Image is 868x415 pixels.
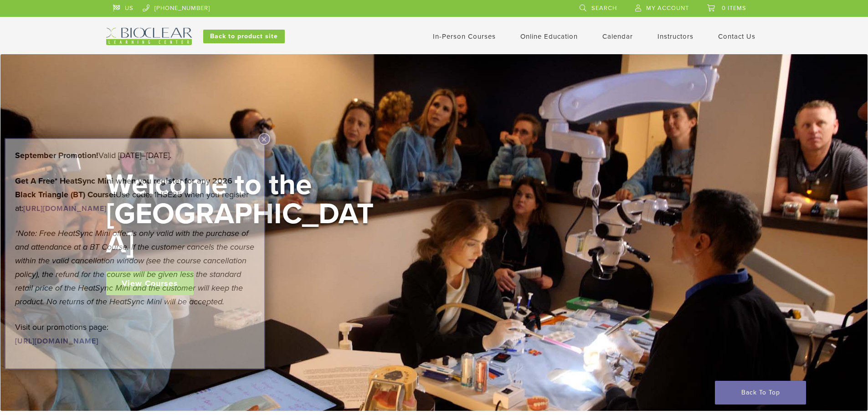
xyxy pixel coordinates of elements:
[15,228,254,307] em: *Note: Free HeatSync Mini offer is only valid with the purchase of and attendance at a BT Course....
[722,5,746,12] span: 0 items
[203,30,285,43] a: Back to product site
[646,5,689,12] span: My Account
[718,32,755,41] a: Contact Us
[15,150,98,160] b: September Promotion!
[520,32,578,41] a: Online Education
[591,5,617,12] span: Search
[106,28,192,45] img: Bioclear
[602,32,633,41] a: Calendar
[15,320,255,348] p: Visit our promotions page:
[23,204,107,213] a: [URL][DOMAIN_NAME]
[715,381,806,405] a: Back To Top
[258,133,270,145] button: Close
[15,176,232,200] strong: Get A Free* HeatSync Mini when you register for any 2026 Black Triangle (BT) Course!
[657,32,693,41] a: Instructors
[15,337,98,346] a: [URL][DOMAIN_NAME]
[433,32,496,41] a: In-Person Courses
[15,149,255,162] p: Valid [DATE]–[DATE].
[15,174,255,215] p: Use code: 1HSE25 when you register at:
